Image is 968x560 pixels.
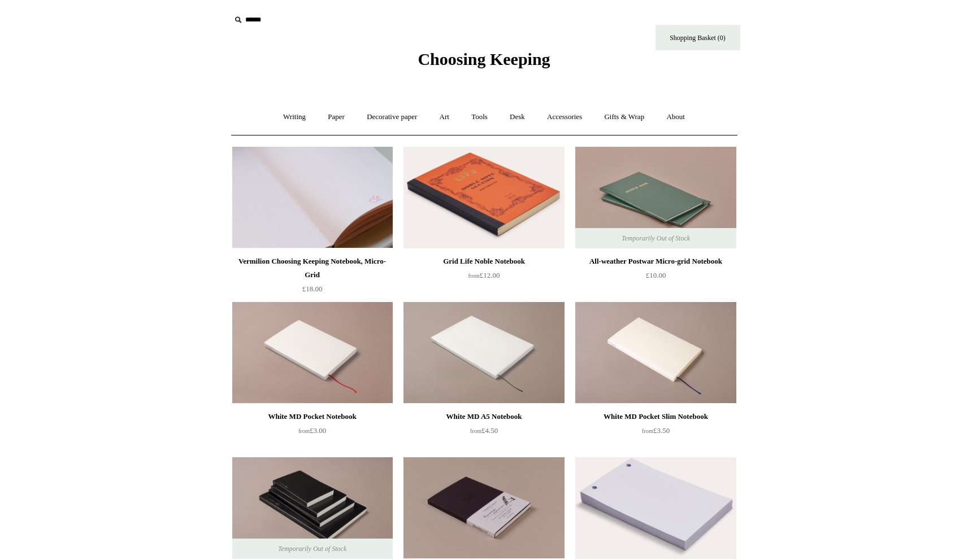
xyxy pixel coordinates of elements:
[578,255,733,268] div: All-weather Postwar Micro-grid Notebook
[575,302,736,404] a: White MD Pocket Slim Notebook White MD Pocket Slim Notebook
[500,102,535,132] a: Desk
[232,147,393,248] img: Vermilion Choosing Keeping Notebook, Micro-Grid
[470,428,481,434] span: from
[578,410,733,423] div: White MD Pocket Slim Notebook
[318,102,355,132] a: Paper
[418,59,550,67] a: Choosing Keeping
[461,102,498,132] a: Tools
[403,457,564,559] img: Fabric Tomoe River Notebook
[656,102,695,132] a: About
[642,428,653,434] span: from
[537,102,592,132] a: Accessories
[232,147,393,248] a: Vermilion Choosing Keeping Notebook, Micro-Grid Vermilion Choosing Keeping Notebook, Micro-Grid
[656,25,740,50] a: Shopping Basket (0)
[403,457,564,559] a: Fabric Tomoe River Notebook Fabric Tomoe River Notebook
[406,255,561,268] div: Grid Life Noble Notebook
[406,410,561,423] div: White MD A5 Notebook
[298,428,310,434] span: from
[646,271,666,279] span: £10.00
[610,228,701,248] span: Temporarily Out of Stock
[232,302,393,404] img: White MD Pocket Notebook
[575,457,736,559] img: Accountant's Desk Notepad Refill
[235,410,390,423] div: White MD Pocket Notebook
[232,302,393,404] a: White MD Pocket Notebook White MD Pocket Notebook
[468,271,500,279] span: £12.00
[403,255,564,301] a: Grid Life Noble Notebook from£12.00
[232,410,393,456] a: White MD Pocket Notebook from£3.00
[468,273,480,279] span: from
[594,102,654,132] a: Gifts & Wrap
[575,457,736,559] a: Accountant's Desk Notepad Refill Accountant's Desk Notepad Refill
[575,302,736,404] img: White MD Pocket Slim Notebook
[403,147,564,248] a: Grid Life Noble Notebook Grid Life Noble Notebook
[642,426,670,435] span: £3.50
[302,285,323,293] span: £18.00
[429,102,459,132] a: Art
[575,147,736,248] a: All-weather Postwar Micro-grid Notebook All-weather Postwar Micro-grid Notebook Temporarily Out o...
[418,50,550,68] span: Choosing Keeping
[575,410,736,456] a: White MD Pocket Slim Notebook from£3.50
[298,426,326,435] span: £3.00
[403,302,564,404] img: White MD A5 Notebook
[267,539,358,559] span: Temporarily Out of Stock
[232,457,393,559] img: Stalogy Grid Diary 'Bible Paper' Notebook
[357,102,427,132] a: Decorative paper
[470,426,498,435] span: £4.50
[403,410,564,456] a: White MD A5 Notebook from£4.50
[575,255,736,301] a: All-weather Postwar Micro-grid Notebook £10.00
[403,147,564,248] img: Grid Life Noble Notebook
[232,255,393,301] a: Vermilion Choosing Keeping Notebook, Micro-Grid £18.00
[273,102,316,132] a: Writing
[232,457,393,559] a: Stalogy Grid Diary 'Bible Paper' Notebook Stalogy Grid Diary 'Bible Paper' Notebook Temporarily O...
[235,255,390,282] div: Vermilion Choosing Keeping Notebook, Micro-Grid
[403,302,564,404] a: White MD A5 Notebook White MD A5 Notebook
[575,147,736,248] img: All-weather Postwar Micro-grid Notebook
